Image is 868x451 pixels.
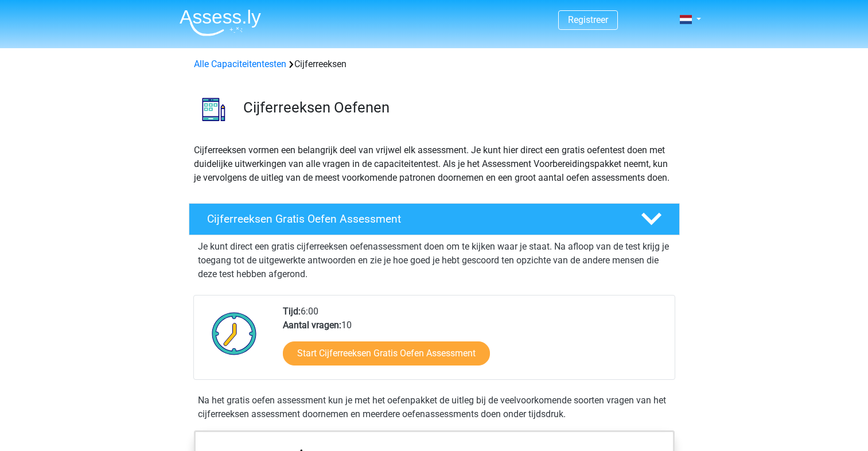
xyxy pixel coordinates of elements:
h3: Cijferreeksen Oefenen [243,99,671,116]
a: Registreer [568,14,608,25]
img: Klok [205,305,263,362]
img: Assessly [180,9,261,36]
b: Tijd: [283,306,301,317]
h4: Cijferreeksen Gratis Oefen Assessment [207,212,622,226]
b: Aantal vragen: [283,320,341,331]
div: Cijferreeksen [189,57,679,71]
a: Alle Capaciteitentesten [194,59,286,69]
p: Je kunt direct een gratis cijferreeksen oefenassessment doen om te kijken waar je staat. Na afloo... [198,240,671,281]
a: Cijferreeksen Gratis Oefen Assessment [184,203,684,235]
div: Na het gratis oefen assessment kun je met het oefenpakket de uitleg bij de veelvoorkomende soorte... [193,394,675,421]
img: cijferreeksen [189,85,238,134]
div: 6:00 10 [274,305,674,379]
p: Cijferreeksen vormen een belangrijk deel van vrijwel elk assessment. Je kunt hier direct een grat... [194,143,675,185]
a: Start Cijferreeksen Gratis Oefen Assessment [283,341,490,366]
